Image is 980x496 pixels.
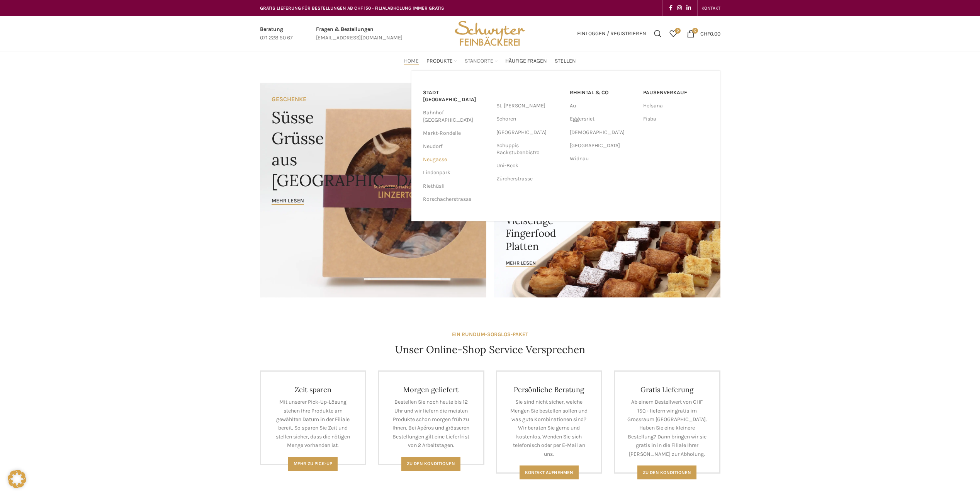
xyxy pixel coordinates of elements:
[643,86,709,99] a: Pausenverkauf
[509,398,590,459] p: Sie sind nicht sicher, welche Mengen Sie bestellen sollen und was gute Kombinationen sind? Wir be...
[650,26,666,41] a: Suchen
[666,26,681,41] a: 0
[260,25,293,42] a: Infobox link
[698,0,724,16] div: Secondary navigation
[452,30,528,36] a: Site logo
[637,465,696,479] a: Zu den konditionen
[452,331,528,338] strong: EIN RUNDUM-SORGLOS-PAKET
[496,99,562,112] a: St. [PERSON_NAME]
[426,58,453,65] span: Produkte
[570,86,635,99] a: RHEINTAL & CO
[260,5,444,11] span: GRATIS LIEFERUNG FÜR BESTELLUNGEN AB CHF 150 - FILIALABHOLUNG IMMER GRATIS
[555,53,576,69] a: Stellen
[509,385,590,394] h4: Persönliche Beratung
[643,99,709,112] a: Helsana
[570,126,635,139] a: [DEMOGRAPHIC_DATA]
[273,385,354,394] h4: Zeit sparen
[496,126,562,139] a: [GEOGRAPHIC_DATA]
[701,0,720,16] a: KONTAKT
[465,58,493,65] span: Standorte
[260,83,486,297] a: Banner link
[407,461,455,466] span: Zu den Konditionen
[288,457,338,471] a: Mehr zu Pick-Up
[701,5,720,11] span: KONTAKT
[294,461,332,466] span: Mehr zu Pick-Up
[452,16,528,51] img: Bäckerei Schwyter
[423,127,489,140] a: Markt-Rondelle
[273,398,354,450] p: Mit unserer Pick-Up-Lösung stehen Ihre Produkte am gewählten Datum in der Filiale bereit. So spar...
[391,398,472,450] p: Bestellen Sie noch heute bis 12 Uhr und wir liefern die meisten Produkte schon morgen früh zu Ihn...
[675,28,681,34] span: 0
[643,470,691,475] span: Zu den konditionen
[700,30,720,37] bdi: 0.00
[570,139,635,152] a: [GEOGRAPHIC_DATA]
[627,385,708,394] h4: Gratis Lieferung
[573,26,650,41] a: Einloggen / Registrieren
[570,112,635,126] a: Eggersriet
[520,465,579,479] a: Kontakt aufnehmen
[391,385,472,394] h4: Morgen geliefert
[570,99,635,112] a: Au
[423,140,489,153] a: Neudorf
[423,180,489,193] a: Riethüsli
[643,112,709,126] a: Fisba
[404,58,419,65] span: Home
[555,58,576,65] span: Stellen
[426,53,457,69] a: Produkte
[666,26,681,41] div: Meine Wunschliste
[627,398,708,459] p: Ab einem Bestellwert von CHF 150.- liefern wir gratis im Grossraum [GEOGRAPHIC_DATA]. Haben Sie e...
[423,106,489,126] a: Bahnhof [GEOGRAPHIC_DATA]
[496,172,562,185] a: Zürcherstrasse
[256,53,724,69] div: Main navigation
[667,3,675,14] a: Facebook social link
[496,139,562,159] a: Schuppis Backstubenbistro
[577,31,646,36] span: Einloggen / Registrieren
[401,457,460,471] a: Zu den Konditionen
[525,470,573,475] span: Kontakt aufnehmen
[675,3,684,14] a: Instagram social link
[423,193,489,206] a: Rorschacherstrasse
[496,112,562,126] a: Schoren
[423,153,489,166] a: Neugasse
[700,30,710,37] span: CHF
[570,152,635,165] a: Widnau
[395,343,585,357] h4: Unser Online-Shop Service Versprechen
[505,53,547,69] a: Häufige Fragen
[404,53,419,69] a: Home
[496,159,562,172] a: Uni-Beck
[684,3,693,14] a: Linkedin social link
[494,190,720,297] a: Banner link
[683,26,724,41] a: 0 CHF0.00
[423,166,489,179] a: Lindenpark
[423,86,489,106] a: Stadt [GEOGRAPHIC_DATA]
[465,53,498,69] a: Standorte
[316,25,403,42] a: Infobox link
[692,28,698,34] span: 0
[505,58,547,65] span: Häufige Fragen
